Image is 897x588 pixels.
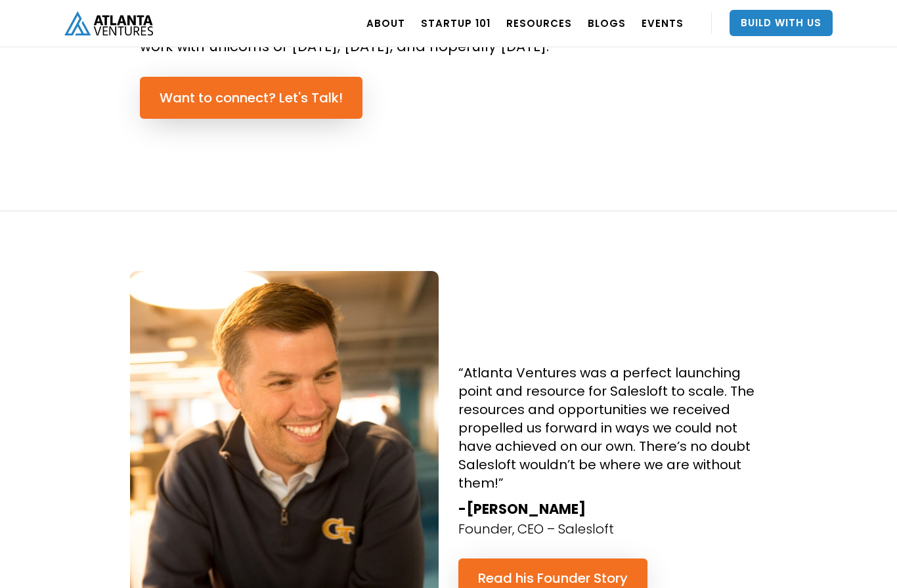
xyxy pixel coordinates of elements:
[506,5,572,41] a: RESOURCES
[642,5,684,41] a: EVENTS
[730,10,833,36] a: Build With Us
[366,5,405,41] a: ABOUT
[458,499,586,518] strong: -[PERSON_NAME]
[140,77,362,119] a: Want to connect? Let's Talk!
[588,5,626,41] a: BLOGS
[458,520,614,539] p: Founder, CEO – Salesloft
[421,5,491,41] a: Startup 101
[458,364,767,492] h4: “Atlanta Ventures was a perfect launching point and resource for Salesloft to scale. The resource...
